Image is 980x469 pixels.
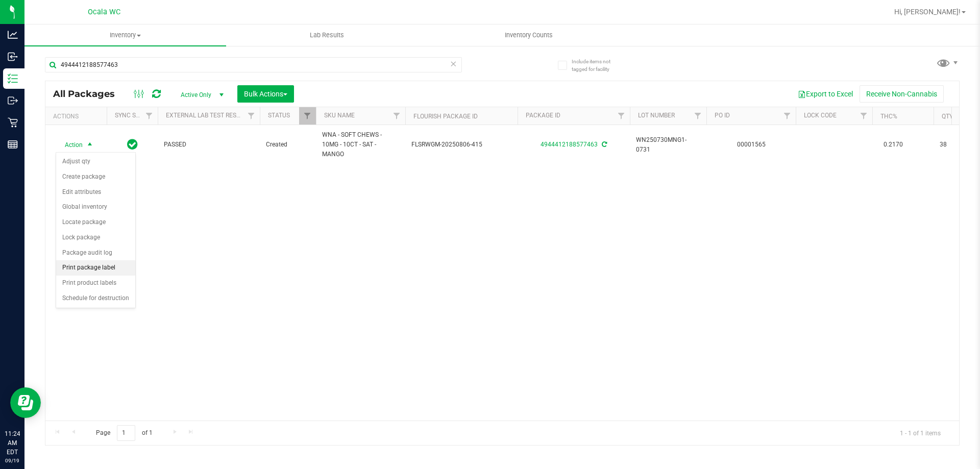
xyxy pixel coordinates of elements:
[88,8,120,16] span: Ocala WC
[5,457,20,464] p: 09/19
[266,140,310,150] span: Created
[491,31,567,40] span: Inventory Counts
[388,107,405,125] a: Filter
[268,112,290,119] a: Status
[791,85,860,103] button: Export to Excel
[613,107,630,125] a: Filter
[56,215,135,230] li: Locate package
[8,30,18,40] inline-svg: Analytics
[56,138,83,152] span: Action
[115,112,154,119] a: Sync Status
[322,130,399,160] span: WNA - SOFT CHEWS - 10MG - 10CT - SAT - MANGO
[296,31,358,40] span: Lab Results
[56,230,135,245] li: Lock package
[450,57,457,70] span: Clear
[940,140,978,150] span: 38
[53,88,125,100] span: All Packages
[5,429,20,457] p: 11:24 AM EDT
[87,425,161,441] span: Page of 1
[8,95,18,106] inline-svg: Outbound
[636,135,700,155] span: WN250730MNG1-0731
[541,141,598,148] a: 4944412188577463
[299,107,316,125] a: Filter
[56,260,135,276] li: Print package label
[56,276,135,291] li: Print product labels
[164,140,254,150] span: PASSED
[56,291,135,306] li: Schedule for destruction
[56,154,135,169] li: Adjust qty
[141,107,158,125] a: Filter
[56,245,135,261] li: Package audit log
[56,200,135,215] li: Global inventory
[942,113,953,120] a: Qty
[53,113,103,120] div: Actions
[226,24,428,46] a: Lab Results
[804,112,837,119] a: Lock Code
[880,113,897,120] a: THC%
[24,31,226,40] span: Inventory
[45,57,462,72] input: Search Package ID, Item Name, SKU, Lot or Part Number...
[127,137,138,152] span: In Sync
[10,387,41,418] iframe: Resource center
[526,112,560,119] a: Package ID
[737,141,766,148] a: 00001565
[84,138,96,152] span: select
[237,85,294,103] button: Bulk Actions
[24,24,226,46] a: Inventory
[855,107,872,125] a: Filter
[600,141,607,148] span: Sync from Compliance System
[8,139,18,150] inline-svg: Reports
[715,112,730,119] a: PO ID
[56,185,135,200] li: Edit attributes
[860,85,944,103] button: Receive Non-Cannabis
[638,112,675,119] a: Lot Number
[894,8,961,16] span: Hi, [PERSON_NAME]!
[8,73,18,84] inline-svg: Inventory
[324,112,355,119] a: SKU Name
[572,58,623,73] span: Include items not tagged for facility
[8,52,18,62] inline-svg: Inbound
[892,425,949,440] span: 1 - 1 of 1 items
[779,107,796,125] a: Filter
[878,137,908,152] span: 0.2170
[166,112,246,119] a: External Lab Test Result
[56,169,135,185] li: Create package
[411,140,511,150] span: FLSRWGM-20250806-415
[413,113,478,120] a: Flourish Package ID
[690,107,706,125] a: Filter
[8,117,18,128] inline-svg: Retail
[428,24,629,46] a: Inventory Counts
[244,90,287,98] span: Bulk Actions
[243,107,260,125] a: Filter
[117,425,135,441] input: 1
